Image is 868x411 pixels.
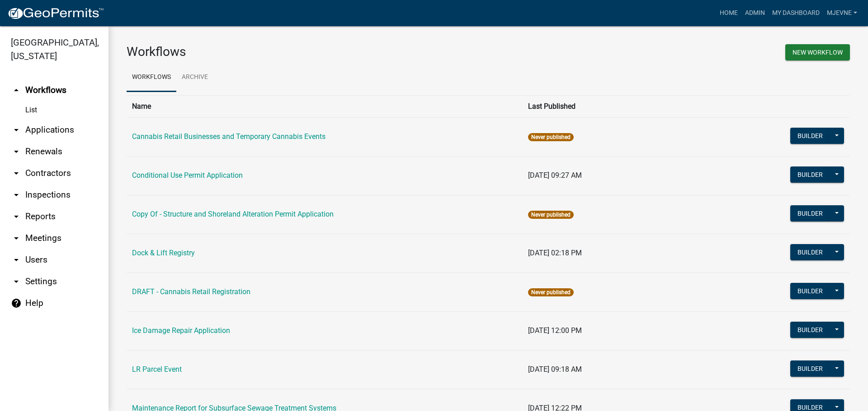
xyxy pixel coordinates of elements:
i: help [11,298,22,309]
span: Never published [528,133,574,141]
a: Archive [176,63,213,92]
i: arrow_drop_up [11,85,22,96]
span: Never published [528,211,574,219]
i: arrow_drop_down [11,211,22,222]
button: Builder [790,166,830,183]
span: Never published [528,288,574,296]
i: arrow_drop_down [11,254,22,265]
button: Builder [790,360,830,377]
button: Builder [790,128,830,144]
span: [DATE] 09:18 AM [528,365,582,374]
i: arrow_drop_down [11,146,22,157]
a: My Dashboard [769,5,823,22]
a: Dock & Lift Registry [132,249,195,257]
a: Conditional Use Permit Application [132,171,243,180]
h3: Workflows [127,44,481,60]
i: arrow_drop_down [11,189,22,200]
a: MJevne [823,5,861,22]
i: arrow_drop_down [11,125,22,135]
a: DRAFT - Cannabis Retail Registration [132,287,250,296]
span: [DATE] 02:18 PM [528,249,582,257]
button: Builder [790,205,830,222]
a: Admin [741,5,769,22]
span: [DATE] 12:00 PM [528,326,582,335]
i: arrow_drop_down [11,276,22,287]
a: Home [716,5,741,22]
button: Builder [790,322,830,338]
span: [DATE] 09:27 AM [528,171,582,180]
a: Copy Of - Structure and Shoreland Alteration Permit Application [132,210,334,218]
i: arrow_drop_down [11,233,22,244]
button: Builder [790,244,830,260]
th: Last Published [523,95,732,117]
button: Builder [790,283,830,299]
a: LR Parcel Event [132,365,182,374]
a: Workflows [127,63,176,92]
th: Name [127,95,523,117]
a: Cannabis Retail Businesses and Temporary Cannabis Events [132,132,325,141]
a: Ice Damage Repair Application [132,326,230,335]
i: arrow_drop_down [11,168,22,179]
button: New Workflow [785,44,850,60]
